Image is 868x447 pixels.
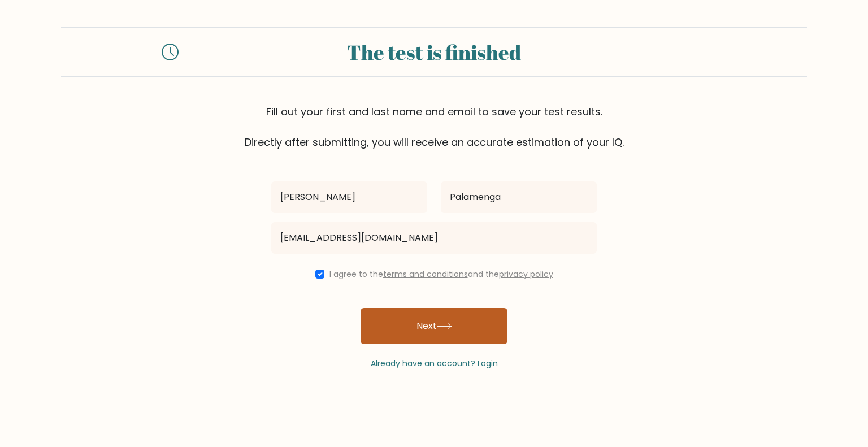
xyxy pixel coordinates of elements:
[271,181,427,213] input: First name
[271,222,597,254] input: Email
[361,308,507,344] button: Next
[499,268,553,280] a: privacy policy
[383,268,468,280] a: terms and conditions
[192,37,676,67] div: The test is finished
[371,358,498,369] a: Already have an account? Login
[329,268,553,280] label: I agree to the and the
[61,104,807,150] div: Fill out your first and last name and email to save your test results. Directly after submitting,...
[441,181,597,213] input: Last name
